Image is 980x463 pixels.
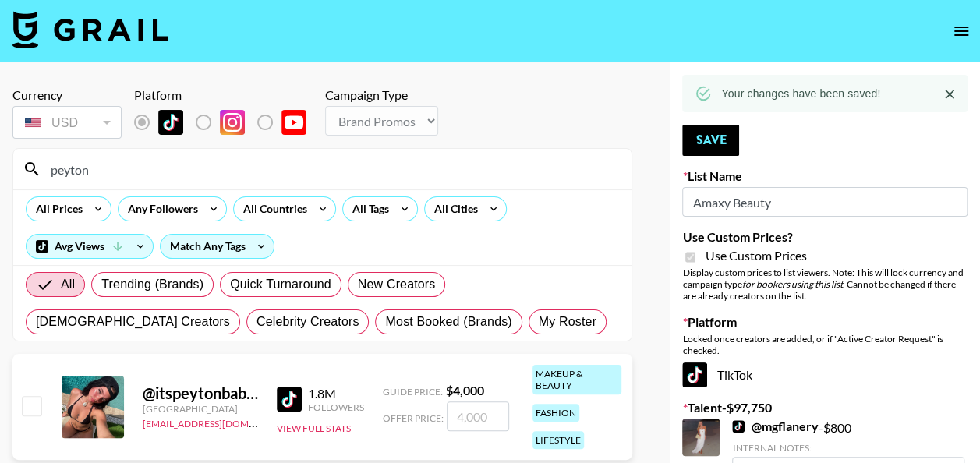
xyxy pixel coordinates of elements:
[119,197,201,221] div: Any Followers
[532,365,621,394] div: makeup & beauty
[16,109,119,136] div: USD
[12,11,168,48] img: Grail Talent
[158,110,183,135] img: TikTok
[325,87,438,103] div: Campaign Type
[36,313,230,331] span: [DEMOGRAPHIC_DATA] Creators
[732,442,964,454] div: Internal Notes:
[343,197,392,221] div: All Tags
[682,125,739,156] button: Save
[220,110,245,135] img: Instagram
[101,275,203,294] span: Trending (Brands)
[383,412,444,424] span: Offer Price:
[161,235,274,258] div: Match Any Tags
[682,333,968,356] div: Locked once creators are added, or if "Active Creator Request" is checked.
[447,401,509,431] input: 4,000
[721,80,880,108] div: Your changes have been saved!
[705,248,806,263] span: Use Custom Prices
[143,383,258,403] div: @ itspeytonbabyy
[946,16,977,47] button: open drawer
[358,275,436,294] span: New Creators
[539,313,596,331] span: My Roster
[27,197,86,221] div: All Prices
[732,419,818,434] a: @mgflanery
[425,197,481,221] div: All Cities
[281,110,306,135] img: YouTube
[134,106,319,139] div: List locked to TikTok.
[308,386,364,401] div: 1.8M
[230,275,331,294] span: Quick Turnaround
[27,235,153,258] div: Avg Views
[682,267,968,302] div: Display custom prices to list viewers. Note: This will lock currency and campaign type . Cannot b...
[682,314,968,330] label: Platform
[385,313,511,331] span: Most Booked (Brands)
[143,415,299,429] a: [EMAIL_ADDRESS][DOMAIN_NAME]
[277,387,302,412] img: TikTok
[61,275,75,294] span: All
[234,197,310,221] div: All Countries
[41,157,622,182] input: Search by User Name
[277,422,351,434] button: View Full Stats
[741,278,842,290] em: for bookers using this list
[134,87,319,103] div: Platform
[256,313,359,331] span: Celebrity Creators
[532,404,579,422] div: fashion
[682,400,968,415] label: Talent - $ 97,750
[143,403,258,415] div: [GEOGRAPHIC_DATA]
[938,83,961,106] button: Close
[12,103,122,142] div: Currency is locked to USD
[682,362,707,387] img: TikTok
[308,401,364,413] div: Followers
[12,87,122,103] div: Currency
[446,383,484,398] strong: $ 4,000
[682,168,968,184] label: List Name
[682,362,968,387] div: TikTok
[532,431,584,449] div: lifestyle
[383,386,443,398] span: Guide Price:
[732,420,745,433] img: TikTok
[682,229,968,245] label: Use Custom Prices?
